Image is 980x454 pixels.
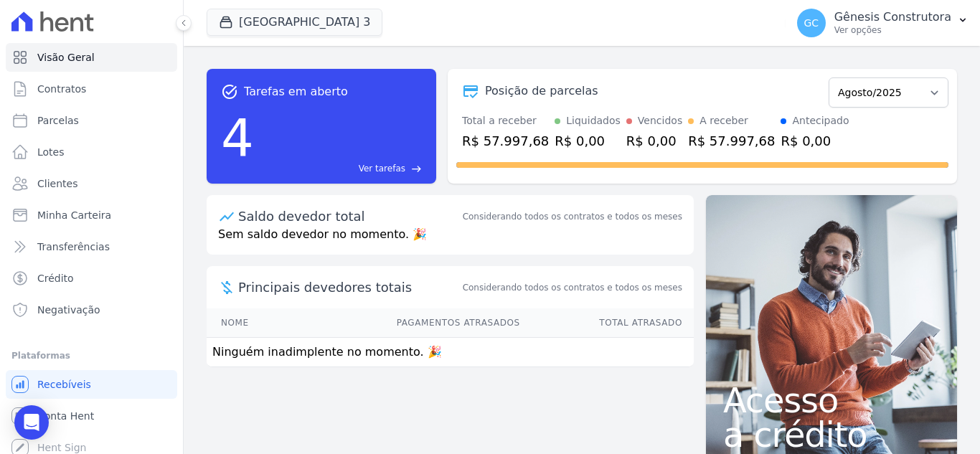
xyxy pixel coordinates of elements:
[699,113,748,128] div: A receber
[207,338,694,367] td: Ninguém inadimplente no momento. 🎉
[462,113,549,128] div: Total a receber
[359,162,405,175] span: Ver tarefas
[244,83,348,100] span: Tarefas em aberto
[566,113,621,128] div: Liquidados
[834,10,951,24] p: Gênesis Construtora
[723,383,940,417] span: Acesso
[37,145,65,159] span: Lotes
[6,370,177,399] a: Recebíveis
[14,405,49,440] div: Open Intercom Messenger
[781,131,849,151] div: R$ 0,00
[238,207,460,226] div: Saldo devedor total
[6,106,177,135] a: Parcelas
[485,82,598,100] div: Posição de parcelas
[6,75,177,103] a: Contratos
[463,210,682,223] div: Considerando todos os contratos e todos os meses
[462,131,549,151] div: R$ 57.997,68
[37,82,86,96] span: Contratos
[37,208,111,222] span: Minha Carteira
[6,43,177,72] a: Visão Geral
[37,240,110,254] span: Transferências
[521,308,694,338] th: Total Atrasado
[221,83,238,100] span: task_alt
[238,278,460,297] span: Principais devedores totais
[6,138,177,166] a: Lotes
[6,169,177,198] a: Clientes
[463,281,682,294] span: Considerando todos os contratos e todos os meses
[638,113,682,128] div: Vencidos
[6,402,177,430] a: Conta Hent
[786,3,980,43] button: GC Gênesis Construtora Ver opções
[260,162,422,175] a: Ver tarefas east
[207,226,694,255] p: Sem saldo devedor no momento. 🎉
[37,50,95,65] span: Visão Geral
[37,271,74,285] span: Crédito
[207,308,293,338] th: Nome
[11,347,171,364] div: Plataformas
[37,409,94,423] span: Conta Hent
[834,24,951,36] p: Ver opções
[37,113,79,128] span: Parcelas
[37,377,91,392] span: Recebíveis
[6,201,177,230] a: Minha Carteira
[221,100,254,175] div: 4
[6,232,177,261] a: Transferências
[723,417,940,452] span: a crédito
[207,9,382,36] button: [GEOGRAPHIC_DATA] 3
[293,308,520,338] th: Pagamentos Atrasados
[37,303,100,317] span: Negativação
[6,264,177,293] a: Crédito
[411,164,422,174] span: east
[37,176,77,191] span: Clientes
[626,131,682,151] div: R$ 0,00
[6,295,177,324] a: Negativação
[804,18,819,28] span: GC
[688,131,775,151] div: R$ 57.997,68
[792,113,849,128] div: Antecipado
[555,131,621,151] div: R$ 0,00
